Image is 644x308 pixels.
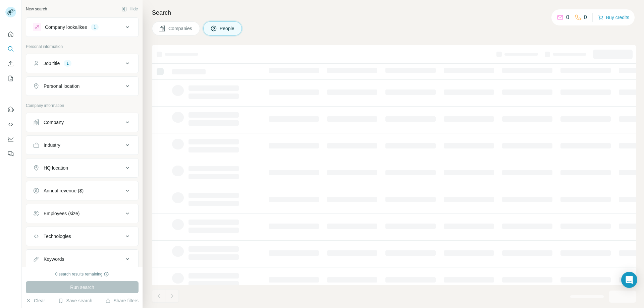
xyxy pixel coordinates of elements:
[584,13,587,21] p: 0
[26,205,138,222] button: Employees (size)
[26,55,138,71] button: Job title1
[44,60,60,67] div: Job title
[598,13,629,22] button: Buy credits
[26,251,138,267] button: Keywords
[5,133,16,145] button: Dashboard
[26,228,138,244] button: Technologies
[105,297,139,304] button: Share filters
[44,119,64,126] div: Company
[44,165,68,171] div: HQ location
[44,256,64,262] div: Keywords
[152,8,636,17] h4: Search
[26,19,138,35] button: Company lookalikes1
[566,13,569,21] p: 0
[5,58,16,70] button: Enrich CSV
[5,118,16,130] button: Use Surfe API
[5,104,16,116] button: Use Surfe on LinkedIn
[44,187,84,194] div: Annual revenue ($)
[26,160,138,176] button: HQ location
[44,142,60,148] div: Industry
[91,24,99,30] div: 1
[26,44,139,50] p: Personal information
[26,114,138,130] button: Company
[5,43,16,55] button: Search
[168,25,193,32] span: Companies
[5,72,16,84] button: My lists
[26,103,139,109] p: Company information
[117,4,143,14] button: Hide
[26,297,45,304] button: Clear
[55,271,109,277] div: 0 search results remaining
[64,60,71,66] div: 1
[26,78,138,94] button: Personal location
[44,83,79,89] div: Personal location
[58,297,92,304] button: Save search
[26,6,47,12] div: New search
[26,137,138,153] button: Industry
[621,272,637,288] div: Open Intercom Messenger
[5,148,16,160] button: Feedback
[5,28,16,40] button: Quick start
[26,183,138,199] button: Annual revenue ($)
[45,24,87,30] div: Company lookalikes
[220,25,235,32] span: People
[44,210,79,217] div: Employees (size)
[44,233,71,240] div: Technologies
